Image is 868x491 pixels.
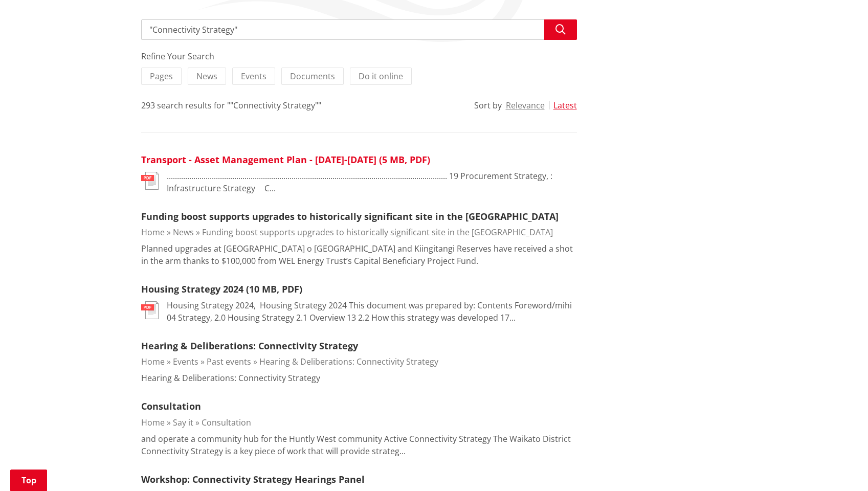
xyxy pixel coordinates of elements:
a: News [173,227,194,238]
a: Consultation [141,400,201,412]
span: Documents [290,71,335,82]
a: Hearing & Deliberations: Connectivity Strategy [141,340,358,352]
p: Planned upgrades at [GEOGRAPHIC_DATA] o [GEOGRAPHIC_DATA] and Kiingitangi Reserves have received ... [141,242,577,267]
span: Events [241,71,266,82]
img: document-pdf.svg [141,301,159,319]
div: 293 search results for ""Connectivity Strategy"" [141,99,321,111]
span: Pages [150,71,173,82]
span: News [196,71,217,82]
a: Funding boost supports upgrades to historically significant site in the [GEOGRAPHIC_DATA] [202,227,553,238]
a: Home [141,227,165,238]
p: Housing Strategy 2024, ﻿ Housing Strategy 2024 This document was prepared by: Contents Foreword/m... [167,299,577,324]
a: Top [10,470,47,491]
a: Transport - Asset Management Plan - [DATE]-[DATE] (5 MB, PDF) [141,153,430,166]
img: document-pdf.svg [141,172,159,190]
a: Hearing & Deliberations: Connectivity Strategy [259,356,438,367]
a: Say it [173,417,193,428]
a: Events [173,356,198,367]
a: Funding boost supports upgrades to historically significant site in the [GEOGRAPHIC_DATA] [141,210,559,222]
a: Consultation [202,417,251,428]
a: Home [141,417,165,428]
div: Sort by [474,99,502,111]
button: Latest [553,101,577,110]
button: Relevance [506,101,545,110]
iframe: Messenger Launcher [821,448,858,485]
span: Do it online [359,71,403,82]
div: Refine Your Search [141,50,577,62]
input: Search input [141,19,577,40]
p: Hearing & Deliberations: Connectivity Strategy [141,372,320,384]
a: Workshop: Connectivity Strategy Hearings Panel [141,473,365,485]
a: Housing Strategy 2024 (10 MB, PDF) [141,283,302,295]
a: Past events [207,356,251,367]
p: .................................................................................................... [167,170,577,194]
a: Home [141,356,165,367]
p: and operate a community hub for the Huntly West community Active Connectivity Strategy The Waikat... [141,433,577,457]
